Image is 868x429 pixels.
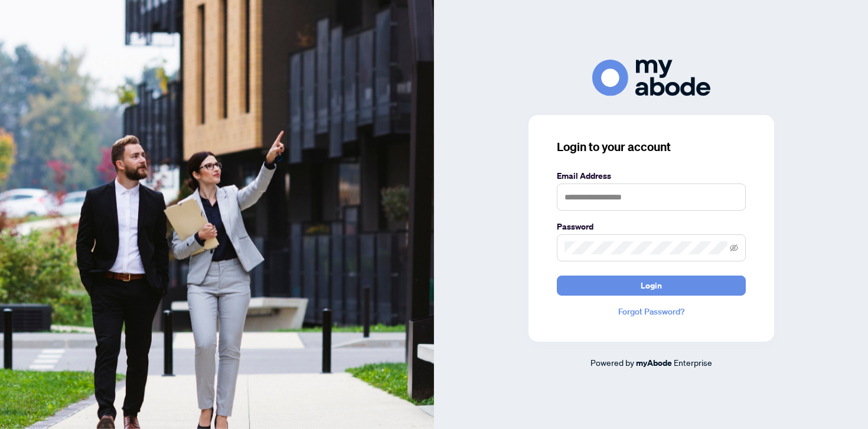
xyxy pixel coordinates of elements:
a: myAbode [636,356,672,369]
span: Login [641,276,662,295]
button: Login [557,276,746,296]
h3: Login to your account [557,139,746,155]
span: Enterprise [674,357,712,368]
span: eye-invisible [730,244,738,252]
img: ma-logo [592,60,710,96]
label: Password [557,220,746,233]
label: Email Address [557,169,746,182]
a: Forgot Password? [557,305,746,318]
span: Powered by [590,357,634,368]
